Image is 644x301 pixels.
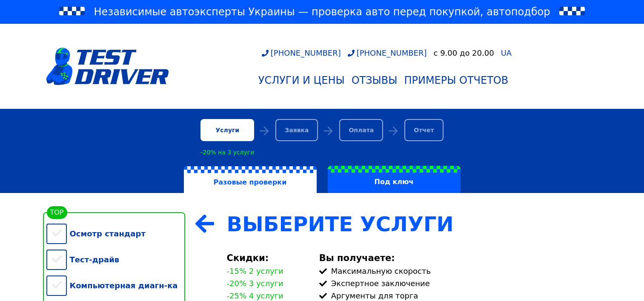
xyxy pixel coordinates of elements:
div: Отзывы [352,74,398,86]
div: Вы получаете: [319,253,598,263]
span: UA [501,48,512,57]
div: -20% на 3 услуги [200,149,254,156]
div: Осмотр стандарт [46,221,185,247]
div: Выберите Услуги [227,212,598,236]
a: Под ключ [322,166,466,193]
div: Тест-драйв [46,247,185,273]
div: -20% 3 услуги [227,279,283,288]
a: Примеры отчетов [401,71,512,90]
div: -15% 2 услуги [227,267,283,275]
div: Максимальную скорость [319,267,598,275]
span: Независимые автоэксперты Украины — проверка авто перед покупкой, автоподбор [94,5,550,19]
div: Услуги [200,119,254,141]
a: [PHONE_NUMBER] [262,48,341,57]
label: Разовые проверки [184,166,317,193]
a: UA [501,49,512,57]
label: Под ключ [328,166,461,193]
div: Компьютерная диагн-ка [46,273,185,298]
div: Скидки: [227,253,309,263]
img: logotype [46,48,169,85]
div: Услуги и цены [258,74,345,86]
div: Аргументы для торга [319,291,598,300]
div: -25% 4 услуги [227,291,283,300]
div: Примеры отчетов [404,74,508,86]
div: c 9.00 до 20.00 [434,48,494,57]
a: [PHONE_NUMBER] [348,48,427,57]
div: Отчет [404,119,443,141]
div: Оплата [339,119,383,141]
div: Заявка [275,119,318,141]
div: Экспертное заключение [319,279,598,288]
a: Отзывы [348,71,401,90]
a: Услуги и цены [255,71,348,90]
